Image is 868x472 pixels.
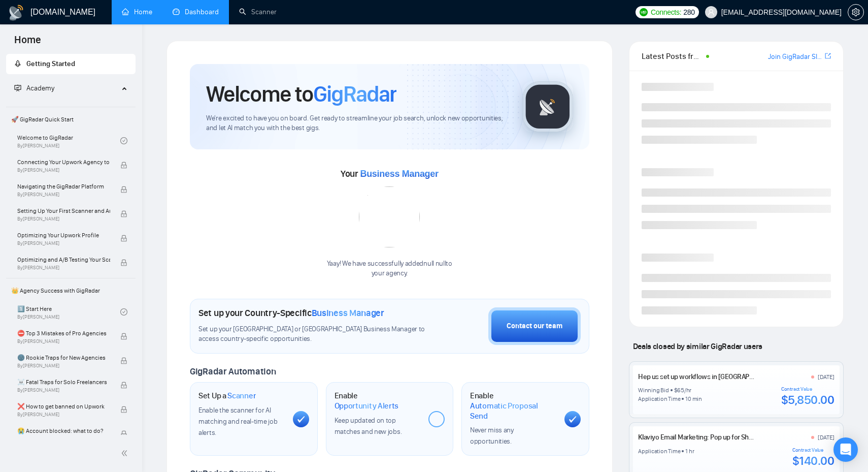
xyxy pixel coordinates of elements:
h1: Welcome to [206,80,396,108]
span: We're excited to have you on board. Get ready to streamline your job search, unlock new opportuni... [206,114,506,133]
span: lock [120,186,127,193]
span: By [PERSON_NAME] [17,387,110,393]
span: Getting Started [26,59,75,68]
div: /hr [684,386,691,394]
span: check-circle [120,137,127,144]
span: 😭 Account blocked: what to do? [17,426,110,436]
img: logo [8,5,24,21]
div: 65 [677,386,684,394]
span: ❌ How to get banned on Upwork [17,401,110,412]
span: By [PERSON_NAME] [17,265,110,271]
span: Navigating the GigRadar Platform [17,181,110,192]
span: export [825,52,831,60]
span: Scanner [227,391,256,401]
span: setting [848,8,863,16]
span: Enable the scanner for AI matching and real-time job alerts. [198,406,277,437]
span: Never miss any opportunities. [470,426,514,446]
h1: Set up your Country-Specific [198,307,384,319]
a: homeHome [122,8,152,16]
span: double-left [121,448,131,458]
a: dashboardDashboard [173,8,219,16]
div: $ [674,386,678,394]
div: $140.00 [792,453,834,468]
a: Klaviyo Email Marketing: Pop up for Shopify Brand - AOF [638,433,798,442]
span: Connecting Your Upwork Agency to GigRadar [17,157,110,167]
span: By [PERSON_NAME] [17,216,110,222]
button: setting [848,4,864,20]
li: Getting Started [6,54,136,74]
span: Opportunity Alerts [335,401,399,411]
span: Setting Up Your First Scanner and Auto-Bidder [17,206,110,216]
img: upwork-logo.png [640,8,648,16]
span: By [PERSON_NAME] [17,338,110,344]
p: your agency . [327,269,452,278]
div: Contact our team [507,321,562,332]
a: Hep us set up workflows in [GEOGRAPHIC_DATA] (service and sales hub) [638,372,847,381]
span: fund-projection-screen [14,84,21,91]
span: check-circle [120,308,127,316]
div: 10 min [685,395,702,403]
a: searchScanner [239,8,277,16]
span: lock [120,357,127,364]
h1: Set Up a [198,391,256,401]
span: Optimizing and A/B Testing Your Scanner for Better Results [17,255,110,265]
h1: Enable [470,391,556,421]
div: Yaay! We have successfully added null null to [327,259,452,278]
span: ⛔ Top 3 Mistakes of Pro Agencies [17,328,110,338]
span: Set up your [GEOGRAPHIC_DATA] or [GEOGRAPHIC_DATA] Business Manager to access country-specific op... [198,325,428,344]
span: lock [120,406,127,413]
span: Academy [14,84,54,92]
span: Latest Posts from the GigRadar Community [642,50,703,62]
span: Business Manager [312,307,384,319]
button: Contact our team [488,307,581,345]
span: By [PERSON_NAME] [17,192,110,198]
div: Contract Value [781,386,834,392]
span: rocket [14,60,21,67]
span: Home [6,33,49,54]
span: GigRadar Automation [190,366,276,377]
a: setting [848,8,864,16]
span: lock [120,210,127,217]
a: 1️⃣ Start HereBy[PERSON_NAME] [17,301,120,323]
span: Deals closed by similar GigRadar users [629,337,766,355]
span: ☠️ Fatal Traps for Solo Freelancers [17,377,110,387]
span: Your [341,168,439,179]
span: 🚀 GigRadar Quick Start [7,109,135,130]
div: Contract Value [792,447,834,453]
span: Keep updated on top matches and new jobs. [335,416,402,436]
span: Optimizing Your Upwork Profile [17,230,110,240]
span: lock [120,333,127,340]
span: By [PERSON_NAME] [17,363,110,369]
span: lock [120,235,127,242]
span: user [708,9,715,16]
span: Connects: [651,7,681,18]
span: By [PERSON_NAME] [17,240,110,246]
span: By [PERSON_NAME] [17,412,110,418]
div: $5,850.00 [781,392,834,407]
div: [DATE] [818,373,834,381]
span: lock [120,382,127,389]
div: Open Intercom Messenger [833,437,858,462]
span: 👑 Agency Success with GigRadar [7,280,135,301]
span: 280 [683,7,694,18]
span: By [PERSON_NAME] [17,167,110,173]
span: 🌚 Rookie Traps for New Agencies [17,353,110,363]
span: lock [120,259,127,266]
div: Winning Bid [638,386,669,394]
span: Business Manager [360,169,438,179]
div: Application Time [638,447,680,455]
a: Welcome to GigRadarBy[PERSON_NAME] [17,130,120,152]
span: Automatic Proposal Send [470,401,556,421]
img: gigradar-logo.png [522,81,573,132]
a: export [825,51,831,61]
span: lock [120,162,127,169]
span: GigRadar [313,80,396,108]
div: 1 hr [685,447,694,455]
span: lock [120,430,127,437]
h1: Enable [335,391,421,411]
span: Academy [26,84,54,92]
div: Application Time [638,395,680,403]
a: Join GigRadar Slack Community [768,51,823,62]
img: error [359,186,420,247]
div: [DATE] [818,433,834,442]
